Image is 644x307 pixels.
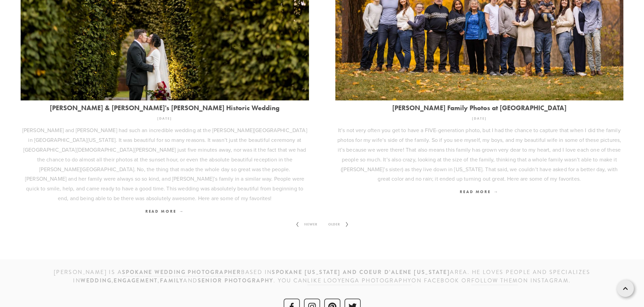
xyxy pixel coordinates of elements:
a: [PERSON_NAME] Family Photos at [GEOGRAPHIC_DATA] [335,104,624,112]
strong: Spokane wedding photographer [122,268,241,276]
span: Newer [302,220,320,229]
p: It’s not very often you get to have a FIVE-generation photo, but I had the chance to capture that... [335,125,624,184]
strong: wedding [80,277,112,284]
span: Older [326,220,343,229]
span: Read More [145,209,184,214]
strong: senior photography [198,277,273,284]
span: Read More [460,189,499,194]
a: Newer [290,216,323,233]
time: [DATE] [472,114,487,123]
a: [PERSON_NAME] & [PERSON_NAME]'s [PERSON_NAME] Historic Wedding [21,104,309,112]
a: follow them [471,277,518,285]
strong: engagement [114,277,158,284]
strong: family [160,277,183,284]
a: Older [323,216,354,233]
a: Spokane wedding photographer [122,268,241,277]
h3: [PERSON_NAME] is a based IN area. He loves people and specializes in , , and . You can on Faceboo... [21,268,623,285]
a: Read More [335,187,624,197]
p: [PERSON_NAME] and [PERSON_NAME] had such an incredible wedding at the [PERSON_NAME][GEOGRAPHIC_DA... [21,125,309,203]
a: like Looyenga Photography [307,277,411,285]
a: Read More [21,207,309,216]
time: [DATE] [157,114,172,123]
strong: SPOKANE [US_STATE] and Coeur d’Alene [US_STATE] [272,268,450,276]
